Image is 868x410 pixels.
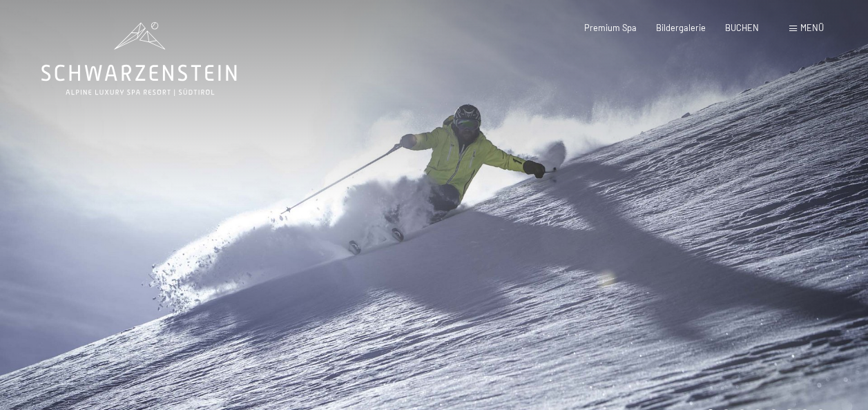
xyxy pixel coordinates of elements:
[656,22,706,33] a: Bildergalerie
[725,22,759,33] a: BUCHEN
[584,22,637,33] a: Premium Spa
[800,22,824,33] span: Menü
